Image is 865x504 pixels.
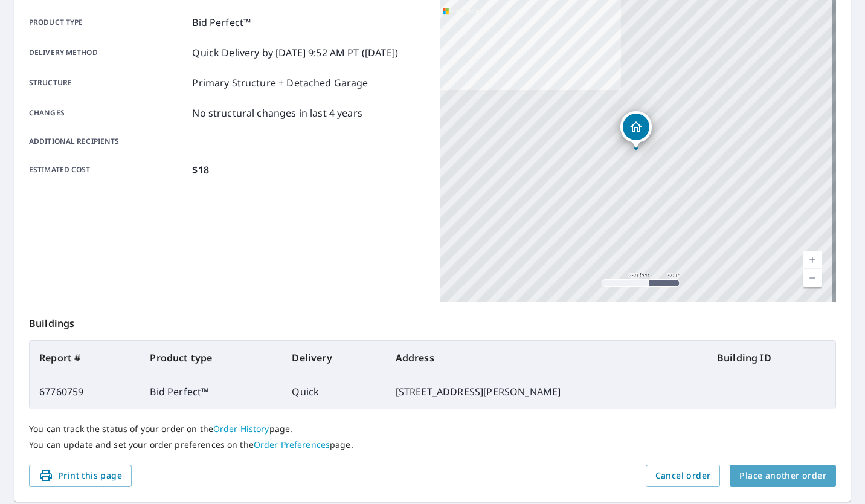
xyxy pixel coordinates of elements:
td: Bid Perfect™ [140,375,282,409]
p: Quick Delivery by [DATE] 9:52 AM PT ([DATE]) [192,45,398,60]
th: Report # [30,341,140,375]
span: Place another order [739,468,826,483]
a: Current Level 17, Zoom In [803,251,822,269]
p: $18 [192,163,208,177]
td: [STREET_ADDRESS][PERSON_NAME] [386,375,707,409]
a: Order Preferences [254,439,330,450]
p: Additional recipients [29,136,187,147]
td: Quick [282,375,385,409]
th: Address [386,341,707,375]
a: Current Level 17, Zoom Out [803,269,822,287]
button: Print this page [29,465,132,487]
p: You can track the status of your order on the page. [29,424,836,435]
p: Bid Perfect™ [192,15,251,30]
td: 67760759 [30,375,140,409]
th: Delivery [282,341,385,375]
th: Building ID [707,341,835,375]
p: You can update and set your order preferences on the page. [29,439,836,450]
p: Estimated cost [29,163,187,177]
p: No structural changes in last 4 years [192,106,362,120]
p: Buildings [29,302,836,340]
th: Product type [140,341,282,375]
p: Primary Structure + Detached Garage [192,76,368,90]
p: Structure [29,76,187,90]
span: Print this page [39,468,122,483]
span: Cancel order [655,468,711,483]
button: Cancel order [646,465,721,487]
a: Order History [213,423,269,435]
p: Changes [29,106,187,120]
div: Dropped pin, building 1, Residential property, 219 Hawthorne Ct Ponder, TX 76259 [620,111,652,149]
button: Place another order [730,465,836,487]
p: Product type [29,15,187,30]
p: Delivery method [29,45,187,60]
